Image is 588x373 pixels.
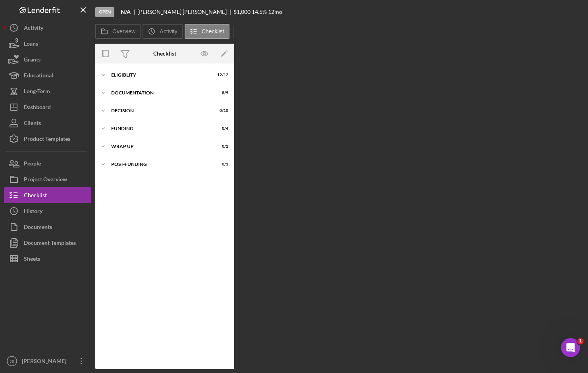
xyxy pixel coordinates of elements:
[112,28,135,35] label: Overview
[4,203,91,219] button: History
[4,235,91,251] button: Document Templates
[214,144,228,149] div: 0 / 2
[24,156,41,173] div: People
[153,50,176,57] div: Checklist
[4,353,91,369] button: JB[PERSON_NAME]
[24,83,50,101] div: Long-Term
[95,24,141,39] button: Overview
[202,28,224,35] label: Checklist
[24,131,70,149] div: Product Templates
[95,7,114,17] div: Open
[268,9,282,15] div: 12 mo
[24,20,43,38] div: Activity
[4,171,91,187] button: Project Overview
[111,73,208,77] div: Eligiblity
[4,115,91,131] button: Clients
[4,187,91,203] button: Checklist
[20,353,71,371] div: [PERSON_NAME]
[143,24,182,39] button: Activity
[24,171,67,189] div: Project Overview
[4,83,91,99] button: Long-Term
[111,126,208,131] div: Funding
[111,108,208,113] div: Decision
[24,115,41,133] div: Clients
[111,162,208,167] div: Post-Funding
[4,251,91,267] button: Sheets
[24,203,42,221] div: History
[137,9,233,15] div: [PERSON_NAME] [PERSON_NAME]
[4,219,91,235] button: Documents
[214,108,228,113] div: 0 / 10
[111,90,208,95] div: Documentation
[214,162,228,167] div: 0 / 1
[561,338,580,357] iframe: Intercom live chat
[24,251,40,269] div: Sheets
[24,52,40,69] div: Grants
[24,219,52,237] div: Documents
[4,156,91,171] button: People
[24,67,53,85] div: Educational
[111,144,208,149] div: Wrap up
[4,20,91,36] button: Activity
[24,187,47,205] div: Checklist
[24,99,51,117] div: Dashboard
[214,90,228,95] div: 8 / 9
[185,24,229,39] button: Checklist
[233,8,251,15] span: $1,000
[4,131,91,147] button: Product Templates
[10,359,14,363] text: JB
[4,67,91,83] button: Educational
[214,73,228,77] div: 12 / 12
[24,235,76,253] div: Document Templates
[577,338,584,344] span: 1
[4,52,91,67] button: Grants
[4,36,91,52] button: Loans
[4,99,91,115] button: Dashboard
[121,9,131,15] b: N/A
[160,28,177,35] label: Activity
[214,126,228,131] div: 0 / 4
[24,36,38,54] div: Loans
[252,9,267,15] div: 14.5 %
